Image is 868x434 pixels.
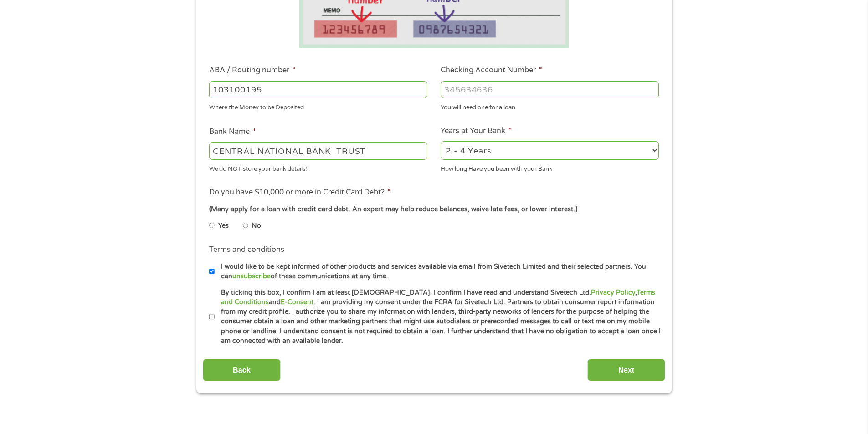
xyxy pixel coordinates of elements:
label: Years at Your Bank [441,126,512,136]
label: Do you have $10,000 or more in Credit Card Debt? [209,188,391,197]
a: Privacy Policy [591,289,635,296]
input: 345634636 [441,81,659,98]
a: E-Consent [281,298,313,306]
input: Next [587,359,665,381]
label: Yes [218,221,229,231]
div: You will need one for a loan. [441,100,659,112]
label: ABA / Routing number [209,66,296,75]
label: No [252,221,261,231]
div: (Many apply for a loan with credit card debt. An expert may help reduce balances, waive late fees... [209,204,658,214]
label: Checking Account Number [441,66,542,75]
input: Back [203,359,281,381]
label: Bank Name [209,127,256,137]
a: unsubscribe [232,272,271,280]
label: I would like to be kept informed of other products and services available via email from Sivetech... [215,262,662,281]
label: Terms and conditions [209,245,284,255]
div: How long Have you been with your Bank [441,161,659,174]
div: We do NOT store your bank details! [209,161,427,174]
label: By ticking this box, I confirm I am at least [DEMOGRAPHIC_DATA]. I confirm I have read and unders... [215,288,662,346]
input: 263177916 [209,81,427,98]
div: Where the Money to be Deposited [209,100,427,112]
a: Terms and Conditions [221,289,655,306]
